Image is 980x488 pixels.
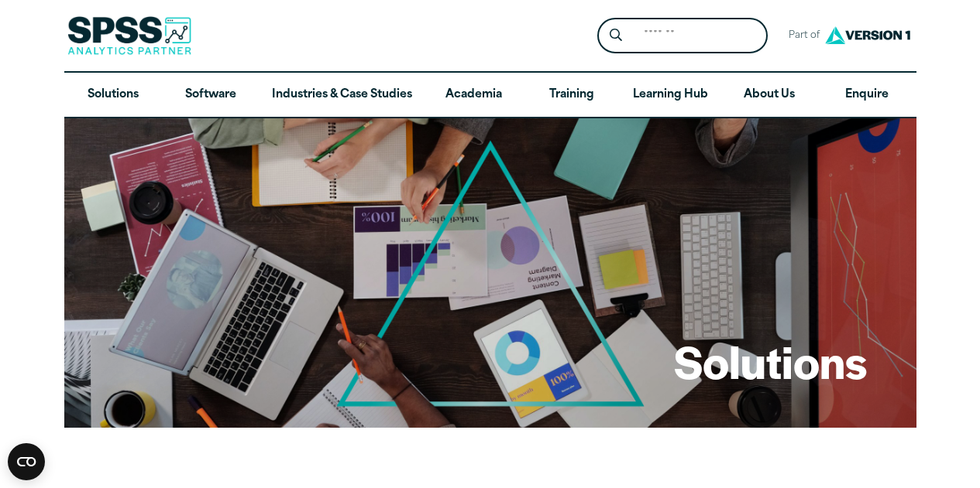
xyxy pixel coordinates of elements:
nav: Desktop version of site main menu [64,73,916,118]
img: Version1 Logo [821,21,914,49]
a: Solutions [64,73,162,118]
span: Part of [780,25,821,47]
form: Site Header Search Form [597,18,768,54]
a: Training [522,73,620,118]
a: Academia [425,73,522,118]
svg: Search magnifying glass icon [610,29,622,42]
a: Enquire [818,73,916,118]
a: Learning Hub [621,73,720,118]
a: Software [162,73,260,118]
button: Open CMP widget [8,443,45,480]
a: Industries & Case Studies [260,73,425,118]
h1: Solutions [674,331,867,391]
img: SPSS Analytics Partner [67,16,191,55]
a: About Us [720,73,818,118]
button: Search magnifying glass icon [601,22,630,50]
